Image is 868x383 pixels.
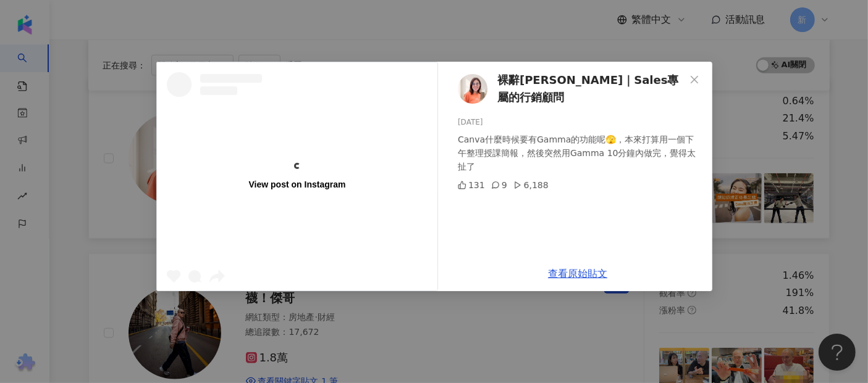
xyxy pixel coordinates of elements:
div: [DATE] [458,117,702,128]
div: 6,188 [513,178,548,192]
a: 查看原始貼文 [548,268,607,279]
div: 9 [491,178,507,192]
img: KOL Avatar [458,74,487,104]
div: View post on Instagram [248,179,345,190]
a: KOL Avatar裸辭[PERSON_NAME]｜Sales專屬的行銷顧問 [458,72,685,107]
a: View post on Instagram [157,62,437,290]
button: Close [682,67,707,92]
div: Canva什麼時候要有Gamma的功能呢🫣，本來打算用一個下午整理授課簡報，然後突然用Gamma 10分鐘內做完，覺得太扯了 [458,133,702,173]
span: 裸辭[PERSON_NAME]｜Sales專屬的行銷顧問 [497,72,685,107]
span: close [689,75,699,84]
div: 131 [458,178,485,192]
